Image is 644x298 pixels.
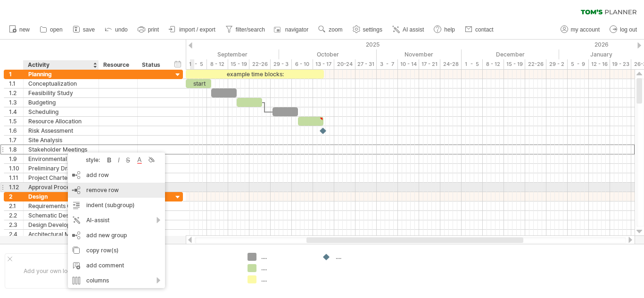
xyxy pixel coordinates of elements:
[68,168,165,183] div: add row
[68,273,165,288] div: columns
[9,173,23,182] div: 1.11
[28,70,94,79] div: Planning
[7,24,33,36] a: new
[70,24,98,36] a: save
[68,213,165,228] div: AI-assist
[9,70,23,79] div: 1
[28,145,94,154] div: Stakeholder Meetings
[462,24,496,36] a: contact
[186,70,324,79] div: example time blocks:
[610,59,631,69] div: 19 - 23
[249,59,271,69] div: 22-26
[83,26,95,33] span: save
[9,164,23,173] div: 1.10
[68,198,165,213] div: indent (subgroup)
[571,26,600,33] span: my account
[9,98,23,107] div: 1.3
[19,26,30,33] span: new
[9,183,23,192] div: 1.12
[228,59,249,69] div: 15 - 19
[440,59,462,69] div: 24-28
[28,220,94,229] div: Design Development
[271,59,292,69] div: 29 - 3
[50,26,63,33] span: open
[115,26,128,33] span: undo
[223,24,268,36] a: filter/search
[377,59,398,69] div: 3 - 7
[568,59,589,69] div: 5 - 9
[68,228,165,243] div: add new group
[5,253,93,289] div: Add your own logo
[261,275,313,283] div: ....
[37,24,66,36] a: open
[316,24,345,36] a: zoom
[28,211,94,220] div: Schematic Design
[157,265,236,273] div: ....
[28,98,94,107] div: Budgeting
[103,60,132,70] div: Resource
[28,183,94,192] div: Approval Process
[462,49,559,59] div: December 2025
[135,24,162,36] a: print
[186,79,211,88] div: start
[9,145,23,154] div: 1.8
[431,24,458,36] a: help
[336,253,387,261] div: ....
[68,243,165,258] div: copy row(s)
[179,26,215,33] span: import / export
[9,136,23,145] div: 1.7
[157,253,236,261] div: ....
[589,59,610,69] div: 12 - 16
[483,59,504,69] div: 8 - 12
[28,126,94,135] div: Risk Assessment
[261,253,313,261] div: ....
[350,24,385,36] a: settings
[292,59,313,69] div: 6 - 10
[334,59,355,69] div: 20-24
[398,59,419,69] div: 10 - 14
[607,24,640,36] a: log out
[28,164,94,173] div: Preliminary Drawings
[186,49,279,59] div: September 2025
[285,26,308,33] span: navigator
[558,24,603,36] a: my account
[142,60,163,70] div: Status
[355,59,377,69] div: 27 - 31
[28,89,94,97] div: Feasibility Study
[525,59,546,69] div: 22-26
[9,79,23,88] div: 1.1
[28,136,94,145] div: Site Analysis
[68,258,165,273] div: add comment
[102,24,131,36] a: undo
[546,59,568,69] div: 29 - 2
[86,186,119,193] span: remove row
[419,59,440,69] div: 17 - 21
[329,26,342,33] span: zoom
[279,49,377,59] div: October 2025
[9,192,23,201] div: 2
[475,26,494,33] span: contact
[261,264,313,272] div: ....
[28,154,94,163] div: Environmental Study
[207,59,228,69] div: 8 - 12
[504,59,525,69] div: 15 - 19
[9,201,23,210] div: 2.1
[9,230,23,239] div: 2.4
[72,156,105,163] div: style:
[148,26,159,33] span: print
[236,26,265,33] span: filter/search
[9,154,23,163] div: 1.9
[313,59,334,69] div: 13 - 17
[28,60,93,70] div: Activity
[28,201,94,210] div: Requirements Gathering
[390,24,427,36] a: AI assist
[28,173,94,182] div: Project Charter
[9,107,23,116] div: 1.4
[28,79,94,88] div: Conceptualization
[403,26,424,33] span: AI assist
[157,276,236,284] div: ....
[363,26,382,33] span: settings
[462,59,483,69] div: 1 - 5
[186,59,207,69] div: 1 - 5
[166,24,218,36] a: import / export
